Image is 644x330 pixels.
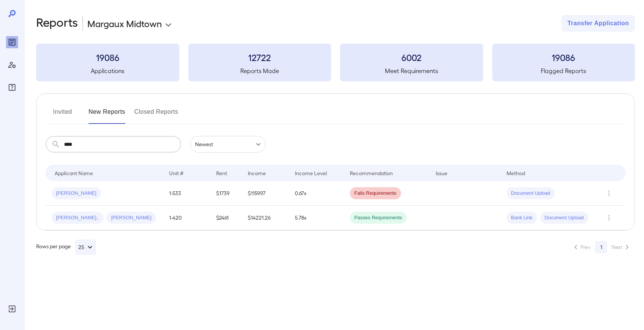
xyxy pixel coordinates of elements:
[350,190,401,197] span: Fails Requirements
[507,190,555,197] span: Document Upload
[248,168,266,177] div: Income
[340,66,483,75] h5: Meet Requirements
[507,214,537,222] span: Bank Link
[52,214,104,222] span: [PERSON_NAME]..
[36,44,635,81] summary: 19086Applications12722Reports Made6002Meet Requirements19086Flagged Reports
[340,51,483,63] h3: 6002
[350,214,407,222] span: Passes Requirements
[6,81,18,93] div: FAQ
[242,181,289,206] td: $1159.97
[134,106,179,124] button: Closed Reports
[87,17,162,29] p: Margaux Midtown
[603,187,615,199] button: Row Actions
[595,241,607,253] button: page 1
[289,206,344,230] td: 5.78x
[350,168,393,177] div: Recommendation
[540,214,588,222] span: Document Upload
[55,168,93,177] div: Applicant Name
[562,15,635,32] button: Transfer Application
[190,136,266,153] div: Newest
[46,106,79,124] button: Invited
[492,66,635,75] h5: Flagged Reports
[52,190,101,197] span: [PERSON_NAME]
[89,106,125,124] button: New Reports
[6,36,18,48] div: Reports
[6,303,18,315] div: Log Out
[436,168,448,177] div: Issue
[289,181,344,206] td: 0.67x
[216,168,228,177] div: Rent
[36,15,78,32] h2: Reports
[75,240,96,255] button: 25
[568,241,635,253] nav: pagination navigation
[210,181,242,206] td: $1739
[242,206,289,230] td: $14221.26
[6,59,18,71] div: Manage Users
[188,66,331,75] h5: Reports Made
[295,168,327,177] div: Income Level
[507,168,525,177] div: Method
[36,240,96,255] div: Rows per page
[169,168,183,177] div: Unit #
[603,212,615,224] button: Row Actions
[210,206,242,230] td: $2461
[36,66,179,75] h5: Applications
[163,206,210,230] td: 1-420
[107,214,156,222] span: [PERSON_NAME]
[492,51,635,63] h3: 19086
[36,51,179,63] h3: 19086
[188,51,331,63] h3: 12722
[163,181,210,206] td: 1-533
